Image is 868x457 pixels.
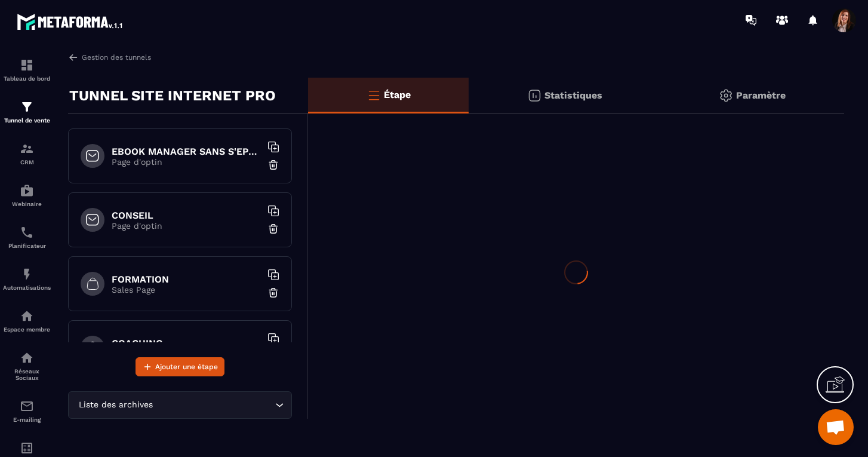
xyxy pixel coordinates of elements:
a: emailemailE-mailing [3,390,51,432]
p: Sales Page [112,285,261,295]
a: formationformationCRM [3,133,51,174]
p: Espace membre [3,326,51,333]
h6: EBOOK MANAGER SANS S'EPUISER OFFERT [112,146,261,157]
p: Tableau de bord [3,75,51,82]
span: Liste des archives [76,398,155,412]
p: Tunnel de vente [3,117,51,124]
img: email [20,399,34,413]
img: social-network [20,351,34,365]
img: automations [20,267,34,281]
a: automationsautomationsWebinaire [3,174,51,216]
img: formation [20,142,34,156]
img: trash [267,159,279,171]
img: scheduler [20,225,34,240]
p: CRM [3,159,51,165]
img: formation [20,58,34,72]
img: trash [267,223,279,235]
p: Page d'optin [112,157,261,167]
input: Search for option [155,398,272,412]
img: setting-gr.5f69749f.svg [719,88,733,103]
img: trash [267,287,279,299]
p: Étape [384,89,411,100]
img: bars-o.4a397970.svg [367,88,381,102]
img: accountant [20,441,34,455]
img: formation [20,100,34,114]
p: Réseaux Sociaux [3,368,51,381]
h6: CONSEIL [112,210,261,221]
p: Paramètre [736,90,786,101]
a: formationformationTableau de bord [3,49,51,91]
div: Search for option [68,391,292,419]
a: automationsautomationsEspace membre [3,300,51,342]
p: Automatisations [3,284,51,291]
a: Ouvrir le chat [818,409,854,445]
a: social-networksocial-networkRéseaux Sociaux [3,342,51,390]
p: Page d'optin [112,221,261,231]
p: Statistiques [544,90,602,101]
img: arrow [68,52,79,63]
a: formationformationTunnel de vente [3,91,51,133]
a: Gestion des tunnels [68,52,151,63]
a: automationsautomationsAutomatisations [3,258,51,300]
p: Webinaire [3,201,51,207]
button: Ajouter une étape [136,357,224,376]
img: automations [20,309,34,323]
h6: FORMATION [112,274,261,285]
span: Ajouter une étape [155,361,218,373]
img: stats.20deebd0.svg [527,88,541,103]
p: Planificateur [3,243,51,249]
p: E-mailing [3,416,51,423]
h6: COACHING [112,338,261,349]
a: schedulerschedulerPlanificateur [3,216,51,258]
img: automations [20,183,34,198]
img: logo [17,11,124,32]
p: TUNNEL SITE INTERNET PRO [69,84,276,108]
